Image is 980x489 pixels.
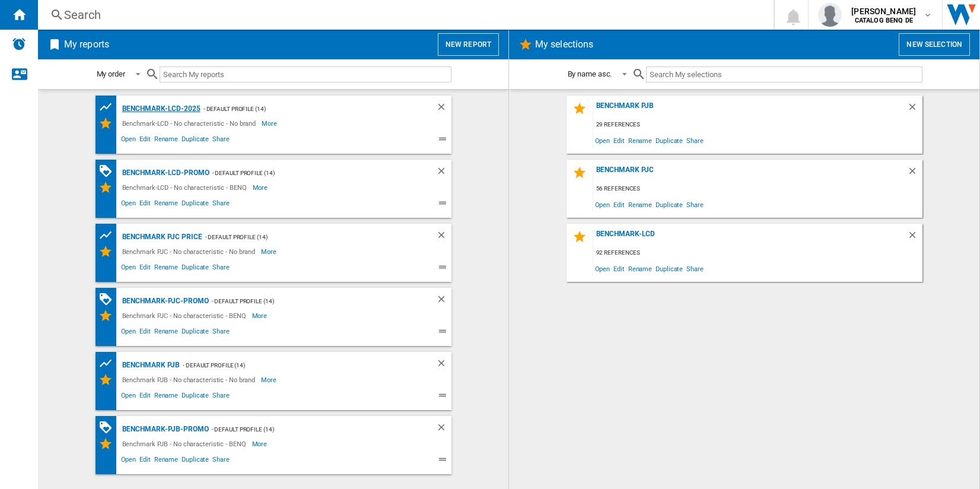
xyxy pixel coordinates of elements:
[202,230,412,244] div: - Default profile (14)
[907,101,922,118] div: Delete
[533,33,596,56] h2: My selections
[180,390,211,404] span: Duplicate
[12,37,26,51] img: alerts-logo.svg
[119,198,138,212] span: Open
[211,454,231,468] span: Share
[152,326,180,340] span: Rename
[593,246,922,261] div: 92 references
[907,166,922,182] div: Delete
[593,196,612,212] span: Open
[626,132,654,148] span: Rename
[436,230,451,244] div: Delete
[654,261,685,277] span: Duplicate
[253,180,270,195] span: More
[180,358,412,373] div: - Default profile (14)
[98,420,119,435] div: Promotions report
[593,132,612,148] span: Open
[211,326,231,340] span: Share
[685,261,705,277] span: Share
[119,180,253,195] div: Benchmark-LCD - No characteristic - BENQ
[593,261,612,277] span: Open
[626,261,654,277] span: Rename
[436,358,451,373] div: Delete
[98,356,119,371] div: Product prices grid
[211,390,231,404] span: Share
[209,294,412,309] div: - Default profile (14)
[119,230,202,244] div: Benchmark PJC PRICE
[152,134,180,148] span: Rename
[654,132,685,148] span: Duplicate
[119,244,262,259] div: Benchmark PJC - No characteristic - No brand
[98,309,119,323] div: My Selections
[119,262,138,276] span: Open
[262,116,279,131] span: More
[119,454,138,468] span: Open
[62,33,112,56] h2: My reports
[261,244,278,259] span: More
[98,164,119,179] div: Promotions report
[593,118,922,132] div: 29 references
[612,132,626,148] span: Edit
[436,101,451,116] div: Delete
[593,230,907,246] div: Benchmark-LCD
[119,326,138,340] span: Open
[152,390,180,404] span: Rename
[98,292,119,307] div: Promotions report
[98,180,119,195] div: My Selections
[119,116,262,131] div: Benchmark-LCD - No characteristic - No brand
[252,309,269,323] span: More
[98,116,119,131] div: My Selections
[119,358,180,373] div: Benchmark PJB
[138,134,152,148] span: Edit
[855,17,913,24] b: CATALOG BENQ DE
[97,69,125,78] div: My order
[209,422,412,437] div: - Default profile (14)
[261,373,278,387] span: More
[436,166,451,180] div: Delete
[98,244,119,259] div: My Selections
[119,309,252,323] div: Benchmark PJC - No characteristic - BENQ
[211,198,231,212] span: Share
[685,132,705,148] span: Share
[818,3,842,27] img: profile.jpg
[180,326,211,340] span: Duplicate
[119,373,262,387] div: Benchmark PJB - No characteristic - No brand
[64,7,743,23] div: Search
[209,166,412,180] div: - Default profile (14)
[138,262,152,276] span: Edit
[593,166,907,182] div: Benchmark PJC
[438,33,499,56] button: New report
[626,196,654,212] span: Rename
[593,101,907,118] div: Benchmark PJB
[119,437,252,451] div: Benchmark PJB - No characteristic - BENQ
[180,198,211,212] span: Duplicate
[646,66,922,82] input: Search My selections
[98,373,119,387] div: My Selections
[138,326,152,340] span: Edit
[98,100,119,115] div: Product prices grid
[685,196,705,212] span: Share
[612,261,626,277] span: Edit
[152,454,180,468] span: Rename
[119,422,209,437] div: Benchmark-PJB-Promo
[180,454,211,468] span: Duplicate
[119,166,209,180] div: Benchmark-LCD-Promo
[119,294,209,309] div: Benchmark-PJC-Promo
[211,262,231,276] span: Share
[436,294,451,309] div: Delete
[654,196,685,212] span: Duplicate
[252,437,269,451] span: More
[119,390,138,404] span: Open
[180,134,211,148] span: Duplicate
[98,228,119,243] div: Product prices grid
[201,101,412,116] div: - Default profile (14)
[907,230,922,246] div: Delete
[851,5,916,17] span: [PERSON_NAME]
[138,390,152,404] span: Edit
[593,182,922,196] div: 56 references
[98,437,119,451] div: My Selections
[612,196,626,212] span: Edit
[152,262,180,276] span: Rename
[436,422,451,437] div: Delete
[152,198,180,212] span: Rename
